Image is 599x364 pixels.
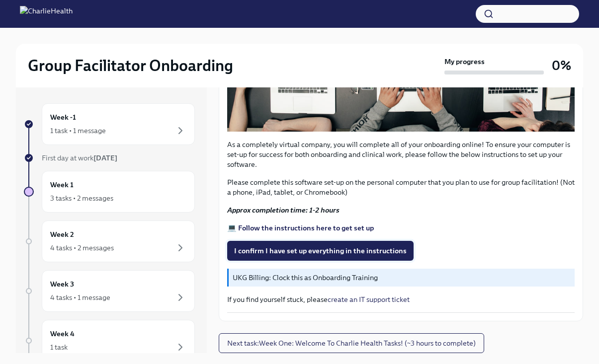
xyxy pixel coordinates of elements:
[50,112,76,123] h6: Week -1
[227,241,414,261] button: I confirm I have set up everything in the instructions
[24,220,195,262] a: Week 24 tasks • 2 messages
[24,171,195,213] a: Week 13 tasks • 2 messages
[552,57,571,74] h3: 0%
[227,206,340,215] strong: Approx completion time: 1-2 hours
[444,57,485,67] strong: My progress
[328,295,410,304] a: create an IT support ticket
[24,153,195,163] a: First day at work[DATE]
[42,153,117,162] span: First day at work
[20,6,73,22] img: CharlieHealth
[50,179,74,190] h6: Week 1
[50,342,68,352] div: 1 task
[50,243,114,253] div: 4 tasks • 2 messages
[24,270,195,312] a: Week 34 tasks • 1 message
[50,229,74,240] h6: Week 2
[50,193,113,203] div: 3 tasks • 2 messages
[227,223,374,232] a: 💻 Follow the instructions here to get set up
[227,294,575,304] p: If you find yourself stuck, please
[50,292,110,302] div: 4 tasks • 1 message
[50,126,106,136] div: 1 task • 1 message
[227,177,575,197] p: Please complete this software set-up on the personal computer that you plan to use for group faci...
[28,56,233,75] h2: Group Facilitator Onboarding
[24,320,195,362] a: Week 41 task
[50,328,75,339] h6: Week 4
[219,333,484,353] button: Next task:Week One: Welcome To Charlie Health Tasks! (~3 hours to complete)
[227,140,575,169] p: As a completely virtual company, you will complete all of your onboarding online! To ensure your ...
[93,153,117,162] strong: [DATE]
[227,338,476,348] span: Next task : Week One: Welcome To Charlie Health Tasks! (~3 hours to complete)
[50,279,74,290] h6: Week 3
[233,273,571,283] p: UKG Billing: Clock this as Onboarding Training
[234,246,407,256] span: I confirm I have set up everything in the instructions
[24,103,195,145] a: Week -11 task • 1 message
